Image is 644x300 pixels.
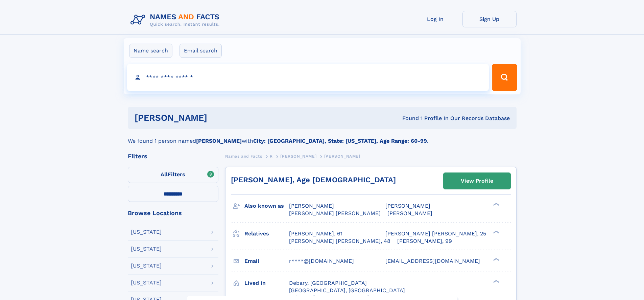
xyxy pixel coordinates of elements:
[289,210,381,216] span: [PERSON_NAME] [PERSON_NAME]
[492,257,500,261] div: ❯
[225,152,262,160] a: Names and Facts
[131,263,162,269] div: [US_STATE]
[385,203,430,209] span: [PERSON_NAME]
[444,173,510,189] a: View Profile
[397,237,452,245] a: [PERSON_NAME], 99
[135,114,305,122] h1: [PERSON_NAME]
[244,255,289,267] h3: Email
[131,280,162,285] div: [US_STATE]
[196,138,242,144] b: [PERSON_NAME]
[387,210,432,216] span: [PERSON_NAME]
[324,154,360,159] span: [PERSON_NAME]
[180,44,222,58] label: Email search
[270,152,273,160] a: R
[244,200,289,212] h3: Also known as
[492,279,500,283] div: ❯
[244,228,289,239] h3: Relatives
[492,230,500,234] div: ❯
[131,246,162,252] div: [US_STATE]
[128,129,517,145] div: We found 1 person named with .
[289,203,334,209] span: [PERSON_NAME]
[161,171,168,178] span: All
[127,64,489,91] input: search input
[129,44,172,58] label: Name search
[128,11,225,29] img: Logo Names and Facts
[305,115,510,122] div: Found 1 Profile In Our Records Database
[128,167,218,183] label: Filters
[289,287,405,294] span: [GEOGRAPHIC_DATA], [GEOGRAPHIC_DATA]
[270,154,273,159] span: R
[492,64,517,91] button: Search Button
[289,280,367,286] span: Debary, [GEOGRAPHIC_DATA]
[280,152,316,160] a: [PERSON_NAME]
[289,237,390,245] a: [PERSON_NAME] [PERSON_NAME], 48
[244,277,289,289] h3: Lived in
[461,173,493,189] div: View Profile
[492,202,500,207] div: ❯
[131,229,162,235] div: [US_STATE]
[289,230,342,237] a: [PERSON_NAME], 61
[280,154,316,159] span: [PERSON_NAME]
[128,153,218,159] div: Filters
[462,11,517,27] a: Sign Up
[385,258,480,264] span: [EMAIL_ADDRESS][DOMAIN_NAME]
[408,11,462,27] a: Log In
[128,210,218,216] div: Browse Locations
[231,176,396,184] a: [PERSON_NAME], Age [DEMOGRAPHIC_DATA]
[253,138,427,144] b: City: [GEOGRAPHIC_DATA], State: [US_STATE], Age Range: 60-99
[385,230,486,237] a: [PERSON_NAME] [PERSON_NAME], 25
